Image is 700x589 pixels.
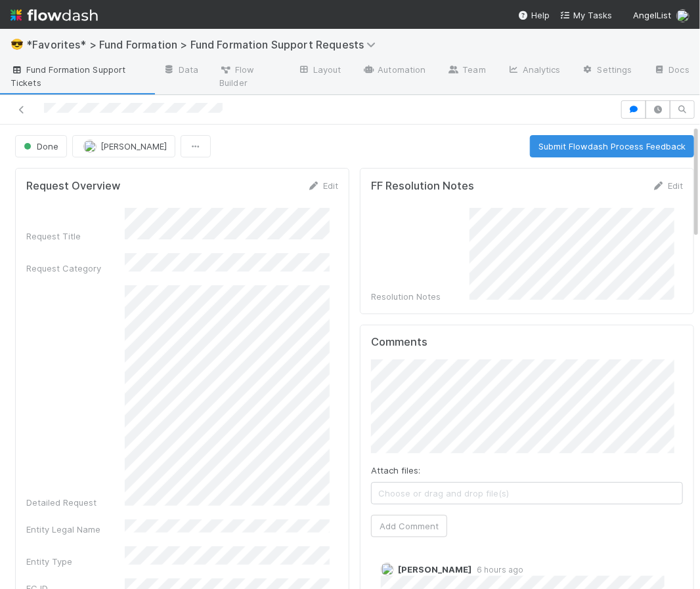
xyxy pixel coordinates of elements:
[26,496,125,509] div: Detailed Request
[11,4,98,26] img: logo-inverted-e16ddd16eac7371096b0.svg
[518,9,550,22] div: Help
[21,141,58,152] span: Done
[83,140,97,153] img: avatar_892eb56c-5b5a-46db-bf0b-2a9023d0e8f8.png
[371,464,420,477] label: Attach files:
[351,60,436,81] a: Automation
[209,60,287,94] a: Flow Builder
[152,60,209,81] a: Data
[372,483,682,504] span: Choose or drag and drop file(s)
[26,555,125,568] div: Entity Type
[371,515,447,537] button: Add Comment
[652,180,683,191] a: Edit
[26,38,382,51] span: *Favorites* > Fund Formation > Fund Formation Support Requests
[381,563,394,576] img: avatar_f2899df2-d2b9-483b-a052-ca3b1db2e5e2.png
[100,141,167,152] span: [PERSON_NAME]
[371,180,474,193] h5: FF Resolution Notes
[571,60,643,81] a: Settings
[371,336,683,349] h5: Comments
[471,565,523,575] span: 6 hours ago
[560,10,612,20] span: My Tasks
[287,60,352,81] a: Layout
[643,60,700,81] a: Docs
[26,230,125,243] div: Request Title
[307,180,338,191] a: Edit
[530,135,694,157] button: Submit Flowdash Process Feedback
[26,523,125,536] div: Entity Legal Name
[26,262,125,275] div: Request Category
[15,135,67,157] button: Done
[560,9,612,22] a: My Tasks
[371,290,470,303] div: Resolution Notes
[11,39,24,50] span: 😎
[26,180,120,193] h5: Request Overview
[436,60,496,81] a: Team
[72,135,175,157] button: [PERSON_NAME]
[219,63,276,89] span: Flow Builder
[633,10,671,20] span: AngelList
[496,60,571,81] a: Analytics
[398,564,471,575] span: [PERSON_NAME]
[11,63,142,89] span: Fund Formation Support Tickets
[676,9,689,22] img: avatar_b467e446-68e1-4310-82a7-76c532dc3f4b.png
